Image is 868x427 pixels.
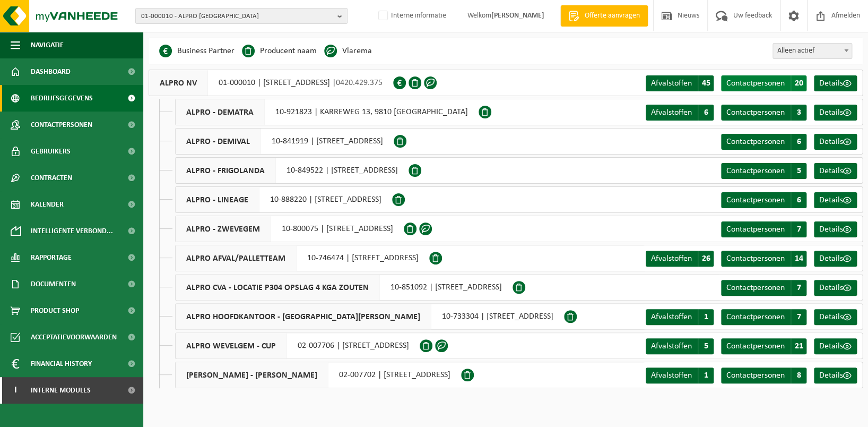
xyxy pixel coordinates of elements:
span: Contactpersonen [726,138,785,146]
a: Afvalstoffen 5 [646,338,714,354]
span: Alleen actief [773,44,852,58]
span: 8 [791,368,806,383]
a: Details [814,163,857,179]
span: Details [819,284,843,292]
span: Bedrijfsgegevens [31,85,93,112]
span: ALPRO HOOFDKANTOOR - [GEOGRAPHIC_DATA][PERSON_NAME] [176,304,431,329]
a: Details [814,105,857,121]
a: Contactpersonen 7 [721,221,806,237]
a: Contactpersonen 7 [721,280,806,296]
span: Kalender [31,191,64,218]
button: 01-000010 - ALPRO [GEOGRAPHIC_DATA] [135,8,348,24]
li: Vlarema [324,43,372,59]
span: 0420.429.375 [336,79,383,87]
span: [PERSON_NAME] - [PERSON_NAME] [176,362,328,388]
span: Intelligente verbond... [31,218,113,244]
span: Contactpersonen [726,196,785,204]
span: Afvalstoffen [651,313,692,321]
span: Contactpersonen [726,284,785,292]
span: Contactpersonen [726,254,785,263]
span: Interne modules [31,377,91,404]
span: ALPRO - DEMIVAL [176,129,261,154]
div: 10-733304 | [STREET_ADDRESS] [175,303,564,330]
span: 5 [698,338,714,354]
span: Contactpersonen [726,371,785,380]
a: Details [814,251,857,267]
span: 7 [791,309,806,325]
div: 10-921823 | KARREWEG 13, 9810 [GEOGRAPHIC_DATA] [175,99,479,125]
span: ALPRO WEVELGEM - CUP [176,333,287,358]
div: 10-746474 | [STREET_ADDRESS] [175,245,429,271]
a: Offerte aanvragen [560,5,648,27]
a: Contactpersonen 7 [721,309,806,325]
a: Contactpersonen 14 [721,251,806,267]
span: Rapportage [31,244,72,271]
span: Details [819,313,843,321]
a: Afvalstoffen 1 [646,368,714,383]
span: 6 [791,134,806,150]
span: Alleen actief [772,43,852,59]
span: Gebruikers [31,138,71,165]
span: Contactpersonen [726,79,785,88]
span: Details [819,79,843,88]
span: 14 [791,251,806,267]
span: Contactpersonen [726,225,785,234]
span: ALPRO - LINEAGE [176,187,259,212]
span: Dashboard [31,58,71,85]
div: 02-007706 | [STREET_ADDRESS] [175,332,420,359]
span: Acceptatievoorwaarden [31,324,117,351]
span: Details [819,371,843,380]
span: Contactpersonen [726,313,785,321]
a: Afvalstoffen 26 [646,251,714,267]
a: Details [814,338,857,354]
span: ALPRO AFVAL/PALLETTEAM [176,245,297,271]
span: Navigatie [31,32,64,58]
span: Details [819,254,843,263]
a: Contactpersonen 6 [721,192,806,208]
span: Contracten [31,165,72,191]
a: Details [814,134,857,150]
span: 1 [698,309,714,325]
span: Details [819,108,843,117]
span: ALPRO NV [149,70,208,96]
span: 6 [698,105,714,121]
div: 10-800075 | [STREET_ADDRESS] [175,216,404,242]
a: Details [814,221,857,237]
a: Contactpersonen 21 [721,338,806,354]
span: Offerte aanvragen [582,11,643,21]
span: ALPRO - DEMATRA [176,99,265,125]
span: Financial History [31,351,92,377]
span: 26 [698,251,714,267]
a: Details [814,280,857,296]
span: Details [819,342,843,351]
span: 20 [791,75,806,91]
a: Details [814,309,857,325]
a: Afvalstoffen 6 [646,105,714,121]
span: 1 [698,368,714,383]
a: Contactpersonen 3 [721,105,806,121]
span: Product Shop [31,297,79,324]
span: 5 [791,163,806,179]
a: Afvalstoffen 1 [646,309,714,325]
span: Afvalstoffen [651,108,692,117]
a: Contactpersonen 20 [721,75,806,91]
a: Details [814,368,857,383]
span: I [11,377,20,404]
a: Contactpersonen 8 [721,368,806,383]
span: 21 [791,338,806,354]
label: Interne informatie [376,8,446,24]
span: Documenten [31,271,76,297]
a: Details [814,192,857,208]
span: Afvalstoffen [651,342,692,351]
span: Afvalstoffen [651,254,692,263]
span: 3 [791,105,806,121]
span: Details [819,138,843,146]
a: Contactpersonen 5 [721,163,806,179]
span: ALPRO CVA - LOCATIE P304 OPSLAG 4 KGA ZOUTEN [176,275,380,300]
a: Contactpersonen 6 [721,134,806,150]
div: 10-849522 | [STREET_ADDRESS] [175,157,409,184]
span: Details [819,196,843,204]
span: 7 [791,280,806,296]
li: Business Partner [159,43,235,59]
div: 10-841919 | [STREET_ADDRESS] [175,128,394,155]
